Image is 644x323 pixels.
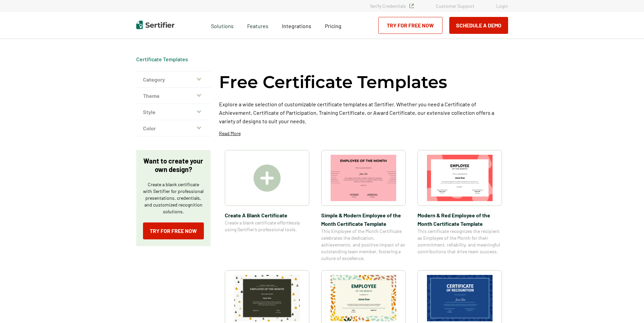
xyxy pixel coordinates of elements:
span: Simple & Modern Employee of the Month Certificate Template [321,211,406,228]
img: Verified [409,4,414,8]
div: Breadcrumb [136,56,188,63]
p: Want to create your own design? [143,157,204,174]
span: Solutions [211,21,234,29]
a: Customer Support [436,3,474,9]
span: Features [247,21,268,29]
span: Certificate Templates [136,56,188,63]
p: Create a blank certificate with Sertifier for professional presentations, credentials, and custom... [143,181,204,215]
span: Create A Blank Certificate [225,211,309,219]
span: Create a blank certificate effortlessly using Sertifier’s professional tools. [225,219,309,233]
p: Explore a wide selection of customizable certificate templates at Sertifier. Whether you need a C... [219,100,508,125]
button: Category [136,71,211,88]
a: Modern & Red Employee of the Month Certificate TemplateModern & Red Employee of the Month Certifi... [418,150,502,262]
button: Style [136,104,211,120]
a: Certificate Templates [136,56,188,62]
span: This certificate recognizes the recipient as Employee of the Month for their commitment, reliabil... [418,228,502,255]
a: Integrations [282,21,311,29]
span: Modern & Red Employee of the Month Certificate Template [418,211,502,228]
span: This Employee of the Month Certificate celebrates the dedication, achievements, and positive impa... [321,228,406,262]
img: Simple & Modern Employee of the Month Certificate Template [331,155,396,201]
h1: Free Certificate Templates [219,71,447,93]
img: Simple and Patterned Employee of the Month Certificate Template [331,275,396,321]
button: Color [136,120,211,136]
a: Try for Free Now [378,17,443,34]
span: Integrations [282,23,311,29]
a: Login [496,3,508,9]
img: Create A Blank Certificate [254,165,281,192]
span: Pricing [325,23,341,29]
img: Simple & Colorful Employee of the Month Certificate Template [234,275,300,321]
a: Pricing [325,21,341,29]
a: Simple & Modern Employee of the Month Certificate TemplateSimple & Modern Employee of the Month C... [321,150,406,262]
button: Theme [136,88,211,104]
p: Read More [219,130,241,137]
img: Sertifier | Digital Credentialing Platform [136,21,174,29]
a: Try for Free Now [143,222,204,239]
img: Modern Dark Blue Employee of the Month Certificate Template [427,275,493,321]
img: Modern & Red Employee of the Month Certificate Template [427,155,493,201]
a: Verify Credentials [370,3,414,9]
